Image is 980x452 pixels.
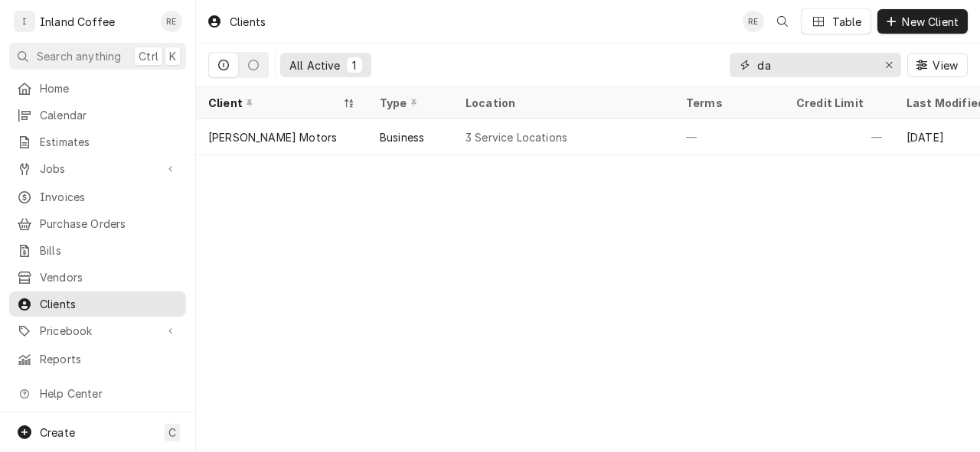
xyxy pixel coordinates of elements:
[9,265,186,290] a: Vendors
[208,95,340,111] div: Client
[40,269,178,285] span: Vendors
[907,53,968,77] button: View
[929,57,961,73] span: View
[877,9,968,34] button: New Client
[9,156,186,181] a: Go to Jobs
[40,385,177,402] span: Help Center
[9,291,186,317] a: Clients
[40,323,155,339] span: Pricebook
[289,57,341,73] div: All Active
[743,11,764,32] div: RE
[686,95,769,111] div: Terms
[757,53,872,77] input: Keyword search
[40,14,115,30] div: Inland Coffee
[9,76,186,101] a: Home
[169,48,176,64] span: K
[40,107,178,123] span: Calendar
[40,351,178,367] span: Reports
[9,184,186,210] a: Invoices
[9,102,186,128] a: Calendar
[9,318,186,343] a: Go to Pricebook
[14,11,35,32] div: I
[9,346,186,372] a: Reports
[40,134,178,150] span: Estimates
[40,189,178,205] span: Invoices
[37,48,121,64] span: Search anything
[40,242,178,259] span: Bills
[796,95,879,111] div: Credit Limit
[899,14,962,30] span: New Client
[743,11,764,32] div: Ruth Easley's Avatar
[9,408,186,433] a: Go to What's New
[832,14,862,30] div: Table
[9,238,186,263] a: Bills
[465,129,567,145] div: 3 Service Locations
[465,95,661,111] div: Location
[40,80,178,96] span: Home
[40,426,75,439] span: Create
[380,95,438,111] div: Type
[40,296,178,312] span: Clients
[877,53,901,77] button: Erase input
[40,161,155,177] span: Jobs
[208,129,337,145] div: [PERSON_NAME] Motors
[770,9,795,34] button: Open search
[380,129,424,145] div: Business
[161,11,182,32] div: Ruth Easley's Avatar
[9,43,186,70] button: Search anythingCtrlK
[9,211,186,236] a: Purchase Orders
[9,129,186,154] a: Estimates
[784,119,894,155] div: —
[674,119,784,155] div: —
[9,381,186,406] a: Go to Help Center
[350,57,359,73] div: 1
[40,216,178,232] span: Purchase Orders
[168,424,176,441] span: C
[139,48,158,64] span: Ctrl
[161,11,182,32] div: RE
